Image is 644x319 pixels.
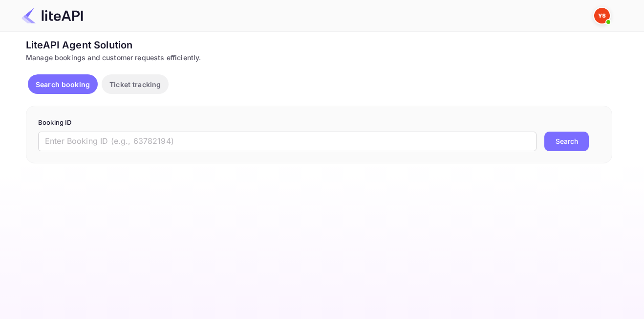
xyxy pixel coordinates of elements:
[26,38,612,52] div: LiteAPI Agent Solution
[36,79,90,90] p: Search booking
[21,8,83,23] img: LiteAPI Logo
[544,132,589,151] button: Search
[38,132,537,151] input: Enter Booking ID (e.g., 63782194)
[594,8,610,23] img: Yandex Support
[109,79,161,90] p: Ticket tracking
[26,52,612,63] div: Manage bookings and customer requests efficiently.
[38,118,600,128] p: Booking ID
